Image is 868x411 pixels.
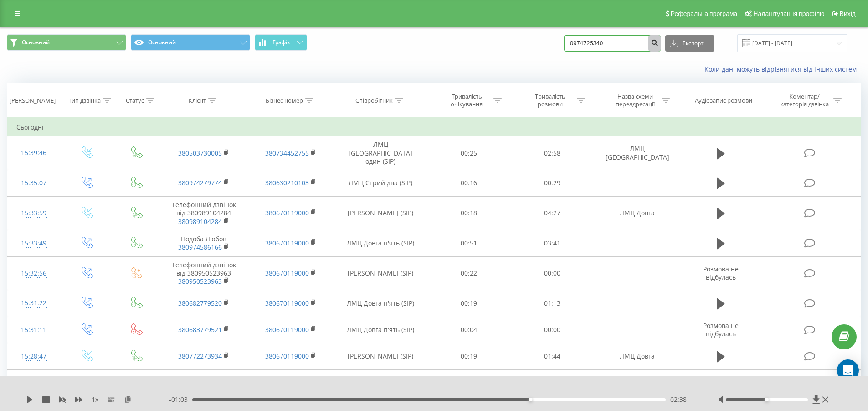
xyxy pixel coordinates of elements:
[334,197,427,230] td: [PERSON_NAME] (SIP)
[511,136,594,170] td: 02:58
[665,35,714,52] button: Експорт
[334,136,427,170] td: ЛМЦ [GEOGRAPHIC_DATA] один (SIP)
[427,136,511,170] td: 00:25
[334,370,427,396] td: ЛМЦ Довга п'ять (SIP)
[131,34,250,51] button: Основний
[178,149,222,157] a: 380503730005
[7,118,861,136] td: Сьогодні
[266,97,303,104] div: Бізнес номер
[355,97,393,104] div: Співробітник
[511,197,594,230] td: 04:27
[16,234,51,252] div: 15:33:49
[334,343,427,369] td: [PERSON_NAME] (SIP)
[16,204,51,222] div: 15:33:59
[564,35,661,52] input: Пошук за номером
[594,197,680,230] td: ЛМЦ Довга
[10,97,56,104] div: [PERSON_NAME]
[265,149,309,157] a: 380734452755
[427,197,511,230] td: 00:18
[16,144,51,162] div: 15:39:46
[670,395,687,404] span: 02:38
[16,294,51,312] div: 15:31:22
[178,217,222,226] a: 380989104284
[178,325,222,334] a: 380683779521
[840,10,856,17] span: Вихід
[160,230,247,256] td: Подоба Любов
[22,39,50,46] span: Основний
[753,10,824,17] span: Налаштування профілю
[671,10,738,17] span: Реферальна програма
[16,348,51,365] div: 15:28:47
[511,230,594,256] td: 03:41
[427,343,511,369] td: 00:19
[16,321,51,339] div: 15:31:11
[594,136,680,170] td: ЛМЦ [GEOGRAPHIC_DATA]
[160,256,247,290] td: Телефонний дзвінок від 380950523963
[334,290,427,317] td: ЛМЦ Довга п'ять (SIP)
[511,170,594,196] td: 00:29
[334,317,427,343] td: ЛМЦ Довга п'ять (SIP)
[695,97,752,104] div: Аудіозапис розмови
[160,197,247,230] td: Телефонний дзвінок від 380989104284
[511,290,594,317] td: 01:13
[255,34,307,51] button: Графік
[178,352,222,360] a: 380772273934
[265,269,309,277] a: 380670119000
[778,93,831,108] div: Коментар/категорія дзвінка
[334,170,427,196] td: ЛМЦ Стрий два (SIP)
[704,65,861,73] a: Коли дані можуть відрізнятися вiд інших систем
[16,265,51,282] div: 15:32:56
[16,174,51,192] div: 15:35:07
[427,370,511,396] td: 00:08
[526,93,575,108] div: Тривалість розмови
[442,93,491,108] div: Тривалість очікування
[178,243,222,251] a: 380974586166
[265,178,309,187] a: 380630210103
[265,208,309,217] a: 380670119000
[511,256,594,290] td: 00:00
[265,239,309,247] a: 380670119000
[703,265,739,281] span: Розмова не відбулась
[594,343,680,369] td: ЛМЦ Довга
[265,352,309,360] a: 380670119000
[92,395,98,404] span: 1 x
[16,374,51,392] div: 15:23:43
[7,34,126,51] button: Основний
[427,317,511,343] td: 00:04
[68,97,101,104] div: Тип дзвінка
[427,290,511,317] td: 00:19
[427,256,511,290] td: 00:22
[511,370,594,396] td: 03:03
[427,170,511,196] td: 00:16
[189,97,206,104] div: Клієнт
[511,343,594,369] td: 01:44
[529,398,532,401] div: Accessibility label
[178,277,222,286] a: 380950523963
[765,398,769,401] div: Accessibility label
[334,230,427,256] td: ЛМЦ Довга п'ять (SIP)
[178,178,222,187] a: 380974279774
[511,317,594,343] td: 00:00
[169,395,192,404] span: - 01:03
[265,299,309,307] a: 380670119000
[611,93,659,108] div: Назва схеми переадресації
[427,230,511,256] td: 00:51
[837,359,859,381] div: Open Intercom Messenger
[703,321,739,338] span: Розмова не відбулась
[126,97,144,104] div: Статус
[178,299,222,307] a: 380682779520
[272,39,290,46] span: Графік
[334,256,427,290] td: [PERSON_NAME] (SIP)
[265,325,309,334] a: 380670119000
